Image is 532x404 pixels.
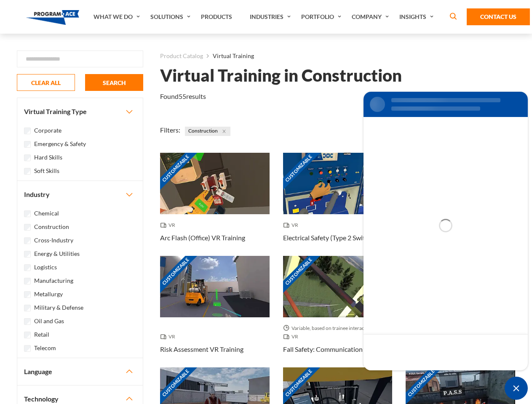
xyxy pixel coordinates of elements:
a: Customizable Thumbnail - Fall Safety: Communication Towers VR Training Variable, based on trainee... [283,256,393,367]
li: Virtual Training [203,50,254,61]
input: Telecom [24,345,31,352]
input: Cross-Industry [24,237,31,244]
iframe: SalesIQ Chat Window [361,90,530,372]
label: Energy & Utilities [34,249,80,258]
label: Manufacturing [34,276,73,285]
input: Emergency & Safety [24,141,31,148]
a: Customizable Thumbnail - Electrical Safety (Type 2 Switchgear) VR Training VR Electrical Safety (... [283,153,393,256]
input: Oil and Gas [24,318,31,325]
label: Cross-Industry [34,236,73,245]
h1: Virtual Training in Construction [160,68,402,83]
a: Customizable Thumbnail - Risk Assessment VR Training VR Risk Assessment VR Training [160,256,270,367]
button: CLEAR ALL [17,74,75,91]
span: VR [160,332,179,341]
h3: Arc Flash (Office) VR Training [160,233,245,243]
input: Hard Skills [24,154,31,161]
button: Language [17,358,143,385]
em: 55 [179,92,186,100]
span: Variable, based on trainee interaction with each section. [283,324,393,332]
label: Logistics [34,263,57,272]
button: Industry [17,181,143,208]
label: Military & Defense [34,303,83,312]
input: Soft Skills [24,168,31,175]
a: Product Catalog [160,50,203,61]
input: Chemical [24,210,31,217]
input: Military & Defense [24,305,31,311]
button: Close [219,127,229,136]
a: Customizable Thumbnail - Arc Flash (Office) VR Training VR Arc Flash (Office) VR Training [160,153,270,256]
h3: Electrical Safety (Type 2 Switchgear) VR Training [283,233,393,243]
p: Found results [160,91,206,101]
label: Hard Skills [34,153,62,162]
a: Contact Us [467,8,530,25]
span: Filters: [160,126,180,134]
label: Emergency & Safety [34,139,86,149]
label: Chemical [34,209,59,218]
label: Metallurgy [34,290,63,299]
input: Retail [24,332,31,338]
h3: Fall Safety: Communication Towers VR Training [283,344,393,354]
img: Program-Ace [26,10,80,25]
label: Oil and Gas [34,316,64,326]
label: Construction [34,222,69,231]
span: VR [160,221,179,229]
nav: breadcrumb [160,50,515,61]
label: Telecom [34,343,56,353]
input: Construction [24,224,31,231]
span: Construction [185,127,230,136]
span: VR [283,332,302,341]
span: Minimize live chat window [505,377,528,400]
input: Manufacturing [24,278,31,284]
input: Corporate [24,128,31,134]
h3: Risk Assessment VR Training [160,344,243,354]
input: Metallurgy [24,291,31,298]
label: Corporate [34,126,61,135]
button: Virtual Training Type [17,98,143,125]
label: Retail [34,330,49,339]
div: Chat Widget [505,377,528,400]
input: Logistics [24,264,31,271]
input: Energy & Utilities [24,251,31,258]
span: VR [283,221,302,229]
label: Soft Skills [34,166,59,175]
